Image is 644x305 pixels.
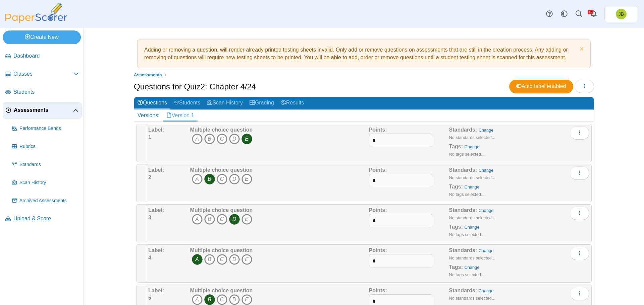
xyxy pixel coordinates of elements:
a: Change [465,225,480,230]
button: More options [570,247,589,260]
div: Versions: [134,110,163,121]
small: No tags selected... [449,192,485,197]
span: Students [13,88,79,96]
b: 3 [148,215,151,220]
span: Assessments [14,106,73,114]
a: Archived Assessments [9,193,82,209]
b: Label: [148,167,164,173]
i: B [204,254,215,265]
button: More options [570,287,589,300]
a: Scan History [9,175,82,191]
a: Students [3,84,82,100]
button: More options [570,207,589,220]
a: Change [465,265,480,270]
a: PaperScorer [3,18,70,24]
b: Multiple choice question [190,247,253,253]
a: Classes [3,66,82,82]
a: Assessments [3,102,82,119]
small: No standards selected... [449,175,495,180]
a: Change [479,168,494,173]
b: Points: [369,127,387,133]
i: E [241,134,252,144]
b: Points: [369,247,387,253]
i: A [192,254,203,265]
b: Standards: [449,167,477,173]
i: D [229,294,240,305]
a: Assessments [132,71,164,79]
span: Scan History [19,179,79,186]
i: A [192,134,203,144]
a: Change [479,128,494,133]
b: Multiple choice question [190,207,253,213]
span: Joel Boyd [619,12,624,16]
i: B [204,134,215,144]
b: Multiple choice question [190,167,253,173]
small: No standards selected... [449,135,495,140]
a: Change [479,208,494,213]
i: C [217,134,227,144]
b: Standards: [449,127,477,133]
b: Standards: [449,288,477,293]
i: D [229,214,240,225]
b: 2 [148,174,151,180]
span: Classes [13,70,73,78]
small: No standards selected... [449,215,495,220]
button: More options [570,126,589,140]
b: Label: [148,247,164,253]
b: Points: [369,167,387,173]
i: C [217,254,227,265]
i: C [217,294,227,305]
a: Rubrics [9,139,82,155]
span: Joel Boyd [616,9,627,19]
span: Performance Bands [19,125,79,132]
a: Standards [9,157,82,173]
span: Auto label enabled [516,83,566,89]
b: Points: [369,288,387,293]
b: Label: [148,207,164,213]
a: Auto label enabled [509,80,573,93]
span: Standards [19,161,79,168]
i: E [241,174,252,184]
small: No tags selected... [449,272,485,277]
b: Tags: [449,144,463,149]
a: Version 1 [163,110,198,121]
i: C [217,214,227,225]
i: E [241,294,252,305]
b: Tags: [449,224,463,230]
i: A [192,294,203,305]
a: Change [479,288,494,293]
b: Standards: [449,207,477,213]
b: 1 [148,134,151,140]
i: C [217,174,227,184]
span: Assessments [134,72,162,77]
a: Change [479,248,494,253]
i: A [192,174,203,184]
i: E [241,214,252,225]
b: Label: [148,288,164,293]
span: Upload & Score [13,215,79,222]
a: Performance Bands [9,121,82,137]
a: Change [465,184,480,189]
i: B [204,294,215,305]
b: Tags: [449,264,463,270]
small: No standards selected... [449,296,495,301]
button: More options [570,166,589,180]
a: Change [465,144,480,149]
i: A [192,214,203,225]
h1: Questions for Quiz2: Chapter 4/24 [134,81,256,92]
a: Students [170,97,204,109]
a: Joel Boyd [604,6,638,22]
img: PaperScorer [3,3,70,23]
b: Multiple choice question [190,288,253,293]
a: Scan History [204,97,246,109]
a: Alerts [586,7,601,21]
b: Label: [148,127,164,133]
b: 5 [148,295,151,301]
i: D [229,174,240,184]
i: E [241,254,252,265]
b: Standards: [449,247,477,253]
i: B [204,214,215,225]
small: No standards selected... [449,255,495,260]
i: D [229,254,240,265]
b: Tags: [449,184,463,189]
